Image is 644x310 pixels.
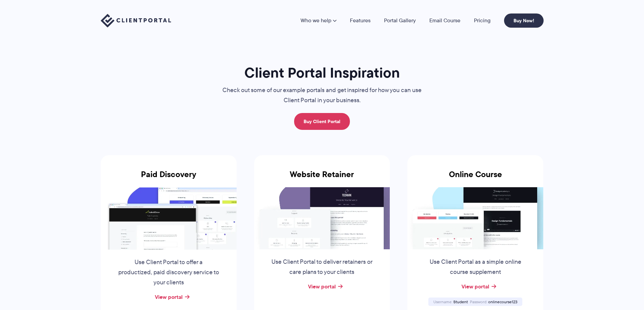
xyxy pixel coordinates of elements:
[308,282,336,290] a: View portal
[474,18,491,23] a: Pricing
[504,13,544,28] a: Buy Now!
[254,170,390,187] h3: Website Retainer
[117,257,220,288] p: Use Client Portal to offer a productized, paid discovery service to your clients
[209,64,435,82] h1: Client Portal Inspiration
[101,170,237,187] h3: Paid Discovery
[453,299,468,305] span: Student
[209,85,435,106] p: Check out some of our example portals and get inspired for how you can use Client Portal in your ...
[294,113,350,130] a: Buy Client Portal
[350,18,371,23] a: Features
[461,282,489,290] a: View portal
[424,257,527,277] p: Use Client Portal as a simple online course supplement
[429,18,460,23] a: Email Course
[384,18,416,23] a: Portal Gallery
[470,299,487,305] span: Password
[155,293,183,301] a: View portal
[270,257,373,277] p: Use Client Portal to deliver retainers or care plans to your clients
[407,170,543,187] h3: Online Course
[488,299,517,305] span: onlinecourse123
[433,299,452,305] span: Username
[301,18,336,23] a: Who we help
